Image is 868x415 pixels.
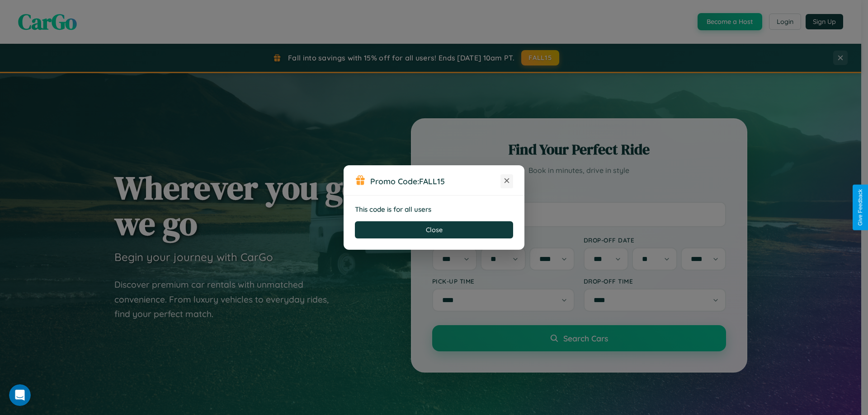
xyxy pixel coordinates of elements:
strong: This code is for all users [355,205,431,214]
div: Give Feedback [857,189,863,226]
iframe: Intercom live chat [9,384,31,406]
b: FALL15 [419,176,445,186]
h3: Promo Code: [370,176,500,186]
button: Close [355,221,513,238]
